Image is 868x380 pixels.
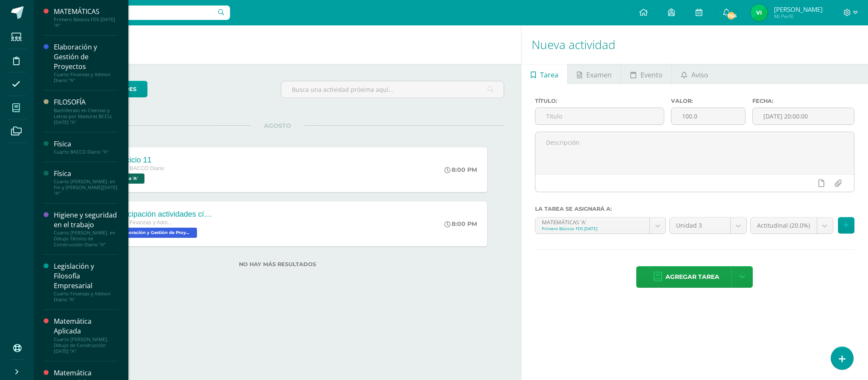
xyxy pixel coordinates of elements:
div: Física [54,139,118,149]
div: Cuarto [PERSON_NAME]. en Dibujo Técnico de Construcción Diario "A" [54,230,118,248]
span: Unidad 3 [676,218,724,234]
h1: Actividades [44,25,511,64]
div: Cuarto Finanzas y Admon Diario "A" [54,72,118,83]
a: Unidad 3 [670,218,746,234]
div: Elaboración y Gestión de Proyectos [54,42,118,72]
a: MATEMÁTICASPrimero Básicos FDS [DATE] "A" [54,7,118,28]
div: MATEMÁTICAS [54,7,118,17]
div: Legislación y Filosofía Empresarial [54,262,118,291]
span: Evento [641,65,663,85]
span: Examen [586,65,612,85]
a: Actitudinal (20.0%) [751,218,833,234]
span: Cuarto BACCO Diario [112,165,164,171]
a: Tarea [521,64,567,84]
span: AGOSTO [250,122,305,129]
span: Actitudinal (20.0%) [757,218,810,234]
div: Cuarto BACCO Diario "A" [54,149,118,155]
a: Examen [568,64,621,84]
label: Valor: [671,98,746,104]
label: No hay más resultados [51,261,504,267]
span: Tarea [540,65,558,85]
input: Busca una actividad próxima aquí... [281,81,504,98]
a: Higiene y seguridad en el trabajoCuarto [PERSON_NAME]. en Dibujo Técnico de Construcción Diario "A" [54,210,118,248]
label: Fecha: [752,98,854,104]
a: Legislación y Filosofía EmpresarialCuarto Finanzas y Admon Diario "A" [54,262,118,303]
div: Higiene y seguridad en el trabajo [54,210,118,230]
a: Aviso [672,64,717,84]
div: MATEMÁTICAS 'A' [542,218,643,226]
span: Cuarto Finanzas y Admon Diario [112,220,176,226]
div: Matemática Aplicada [54,317,118,336]
div: Cuarto [PERSON_NAME]. en Fin y [PERSON_NAME][DATE] "A" [54,179,118,196]
span: [PERSON_NAME] [774,5,823,14]
div: Física [54,169,118,179]
input: Fecha de entrega [753,108,854,124]
a: Elaboración y Gestión de ProyectosCuarto Finanzas y Admon Diario "A" [54,42,118,83]
a: Evento [621,64,671,84]
div: Primero Básicos FDS [DATE] [542,226,643,231]
input: Busca un usuario... [39,6,230,20]
a: FísicaCuarto BACCO Diario "A" [54,139,118,155]
a: Matemática AplicadaCuarto [PERSON_NAME]. Dibujo de Construcción [DATE] "A" [54,317,118,354]
input: Puntos máximos [671,108,746,124]
div: Bachillerato en Ciencias y Letras por Madurez BCCLL [DATE] "A" [54,107,118,125]
div: Primero Básicos FDS [DATE] "A" [54,17,118,28]
label: La tarea se asignará a: [535,206,854,212]
a: FILOSOFÍABachillerato en Ciencias y Letras por Madurez BCCLL [DATE] "A" [54,97,118,125]
div: Participación actividades cívicas y culturales [112,210,214,219]
div: Cuarto Finanzas y Admon Diario "A" [54,291,118,303]
span: Mi Perfil [774,13,823,20]
input: Título [535,108,664,124]
label: Título: [535,98,664,104]
span: Agregar tarea [666,267,719,287]
img: 2d6c5218f3eecabe914ceee1e10fdaf2.png [751,4,768,21]
div: FILOSOFÍA [54,97,118,107]
a: FísicaCuarto [PERSON_NAME]. en Fin y [PERSON_NAME][DATE] "A" [54,169,118,196]
span: Aviso [691,65,708,85]
div: Cuarto [PERSON_NAME]. Dibujo de Construcción [DATE] "A" [54,336,118,354]
div: Ejercicio 11 [112,156,164,165]
span: 1745 [727,11,736,20]
h1: Nueva actividad [532,25,858,64]
a: MATEMÁTICAS 'A'Primero Básicos FDS [DATE] [535,218,666,234]
div: 8:00 PM [444,166,477,173]
span: Elaboración y Gestión de Proyectos 'A' [112,228,197,238]
div: 8:00 PM [444,220,477,228]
